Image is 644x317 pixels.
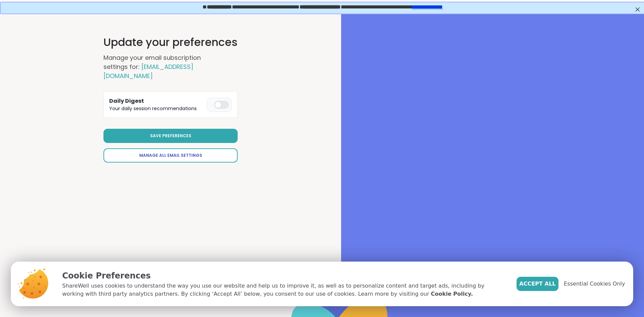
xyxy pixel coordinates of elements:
h3: Daily Digest [109,97,204,105]
a: Manage All Email Settings [103,148,238,163]
a: Cookie Policy. [431,290,473,298]
span: Accept All [519,280,556,288]
span: Save Preferences [150,133,191,139]
p: Your daily session recommendations [109,105,204,112]
h1: Update your preferences [103,34,238,50]
h2: Manage your email subscription settings for: [103,53,225,80]
button: Accept All [517,277,558,291]
button: Save Preferences [103,129,238,143]
p: ShareWell uses cookies to understand the way you use our website and help us to improve it, as we... [62,282,506,298]
span: Manage All Email Settings [139,152,202,158]
p: Cookie Preferences [62,270,506,282]
span: Essential Cookies Only [564,280,625,288]
span: [EMAIL_ADDRESS][DOMAIN_NAME] [103,63,193,80]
